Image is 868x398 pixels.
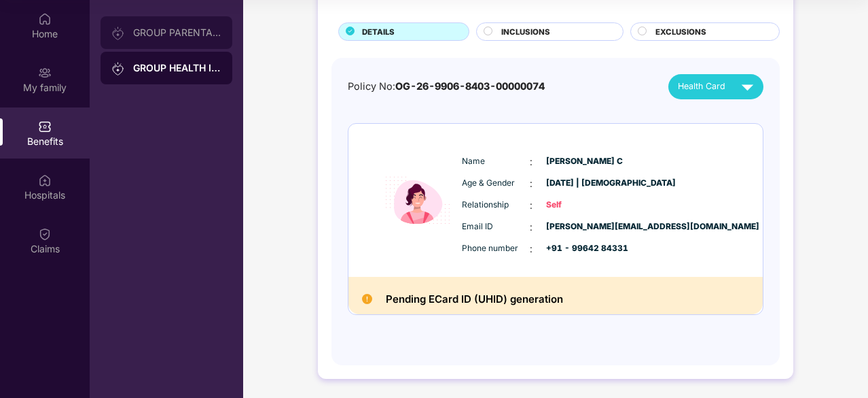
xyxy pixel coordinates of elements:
span: [PERSON_NAME] C [546,155,614,168]
img: icon [377,144,458,256]
span: : [530,242,532,256]
span: : [530,198,532,213]
span: : [530,176,532,191]
img: svg+xml;base64,PHN2ZyBpZD0iQmVuZWZpdHMiIHhtbG5zPSJodHRwOi8vd3d3LnczLm9yZy8yMDAwL3N2ZyIgd2lkdGg9Ij... [38,120,52,133]
span: OG-26-9906-8403-00000074 [395,80,545,92]
span: Self [546,199,614,212]
span: INCLUSIONS [501,26,550,38]
img: svg+xml;base64,PHN2ZyB3aWR0aD0iMjAiIGhlaWdodD0iMjAiIHZpZXdCb3g9IjAgMCAyMCAyMCIgZmlsbD0ibm9uZSIgeG... [111,27,125,40]
button: Health Card [668,74,763,99]
span: EXCLUSIONS [655,26,706,38]
span: Age & Gender [462,177,530,190]
img: svg+xml;base64,PHN2ZyBpZD0iQ2xhaW0iIHhtbG5zPSJodHRwOi8vd3d3LnczLm9yZy8yMDAwL3N2ZyIgd2lkdGg9IjIwIi... [38,227,52,241]
div: GROUP PARENTAL POLICY [133,27,221,38]
span: Relationship [462,199,530,212]
span: Health Card [678,80,725,93]
div: GROUP HEALTH INSURANCE [133,61,221,75]
span: Email ID [462,220,530,233]
h2: Pending ECard ID (UHID) generation [386,291,563,308]
span: Phone number [462,242,530,255]
span: [DATE] | [DEMOGRAPHIC_DATA] [546,177,614,190]
img: svg+xml;base64,PHN2ZyBpZD0iSG9tZSIgeG1sbnM9Imh0dHA6Ly93d3cudzMub3JnLzIwMDAvc3ZnIiB3aWR0aD0iMjAiIG... [38,12,52,26]
span: [PERSON_NAME][EMAIL_ADDRESS][DOMAIN_NAME] [546,220,614,233]
span: +91 - 99642 84331 [546,242,614,255]
img: Pending [362,294,372,304]
div: Policy No: [348,79,545,95]
img: svg+xml;base64,PHN2ZyBpZD0iSG9zcGl0YWxzIiB4bWxucz0iaHR0cDovL3d3dy53My5vcmcvMjAwMC9zdmciIHdpZHRoPS... [38,173,52,187]
img: svg+xml;base64,PHN2ZyB3aWR0aD0iMjAiIGhlaWdodD0iMjAiIHZpZXdCb3g9IjAgMCAyMCAyMCIgZmlsbD0ibm9uZSIgeG... [38,66,52,80]
span: : [530,220,532,235]
img: svg+xml;base64,PHN2ZyB3aWR0aD0iMjAiIGhlaWdodD0iMjAiIHZpZXdCb3g9IjAgMCAyMCAyMCIgZmlsbD0ibm9uZSIgeG... [111,62,125,76]
span: : [530,154,532,169]
img: svg+xml;base64,PHN2ZyB4bWxucz0iaHR0cDovL3d3dy53My5vcmcvMjAwMC9zdmciIHZpZXdCb3g9IjAgMCAyNCAyNCIgd2... [736,75,759,99]
span: DETAILS [362,26,395,38]
span: Name [462,155,530,168]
